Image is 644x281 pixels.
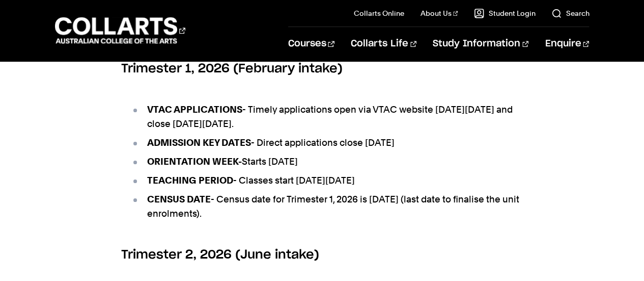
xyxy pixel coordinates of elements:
h6: Trimester 1, 2026 (February intake) [121,60,523,78]
a: Search [551,8,589,18]
a: Courses [288,27,334,61]
div: Go to homepage [55,16,185,45]
a: Student Login [474,8,535,18]
li: - Classes start [DATE][DATE] [131,173,523,188]
li: - Direct applications close [DATE] [131,136,523,150]
li: - Census date for Trimester 1, 2026 is [DATE] (last date to finalise the unit enrolments). [131,192,523,221]
a: Collarts Online [354,8,404,18]
li: Starts [DATE] [131,155,523,169]
strong: TEACHING PERIOD [147,175,233,186]
h6: Trimester 2, 2026 (June intake) [121,246,523,264]
a: Enquire [545,27,589,61]
li: - Timely applications open via VTAC website [DATE][DATE] and close [DATE][DATE]. [131,103,523,131]
a: Collarts Life [351,27,416,61]
strong: ADMISSION KEY DATES [147,137,251,148]
strong: ORIENTATION WEEK- [147,156,242,167]
strong: VTAC APPLICATIONS [147,104,242,115]
a: Study Information [433,27,528,61]
a: About Us [421,8,458,18]
strong: CENSUS DATE [147,194,211,205]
